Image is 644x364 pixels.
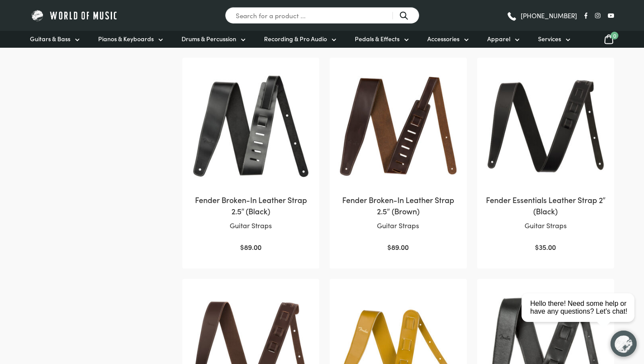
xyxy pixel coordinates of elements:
[518,269,644,364] iframe: Chat with our support team
[338,66,458,253] a: Fender Broken-In Leather Strap 2.5″ (Brown)Guitar Straps$89.00
[506,9,577,22] a: [PHONE_NUMBER]
[338,66,458,186] img: Fender Broken-In Leather Strap (Brown)
[486,66,605,253] a: Fender Essentials Leather Strap 2″ (Black)Guitar Straps$35.00
[338,194,458,216] h2: Fender Broken-In Leather Strap 2.5″ (Brown)
[191,66,310,253] a: Fender Broken-In Leather Strap 2.5″ (Black)Guitar Straps$89.00
[30,9,119,22] img: World of Music
[535,242,556,252] bdi: 35.00
[98,34,154,43] span: Pianos & Keyboards
[264,34,327,43] span: Recording & Pro Audio
[486,220,605,231] p: Guitar Straps
[538,34,561,43] span: Services
[30,34,70,43] span: Guitars & Bass
[486,66,605,186] img: Fender Essentials Leather Strap 2" Black
[338,220,458,231] p: Guitar Straps
[182,34,236,43] span: Drums & Percussion
[387,242,391,252] span: $
[225,7,419,24] input: Search for a product ...
[486,194,605,216] h2: Fender Essentials Leather Strap 2″ (Black)
[191,220,310,231] p: Guitar Straps
[487,34,510,43] span: Apparel
[191,194,310,216] h2: Fender Broken-In Leather Strap 2.5″ (Black)
[355,34,400,43] span: Pedals & Effects
[535,242,539,252] span: $
[611,32,618,39] span: 0
[427,34,459,43] span: Accessories
[521,12,577,19] span: [PHONE_NUMBER]
[387,242,409,252] bdi: 89.00
[191,66,310,186] img: Fender Broken-In Leather Strap 2.5" Black
[240,242,261,252] bdi: 89.00
[240,242,244,252] span: $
